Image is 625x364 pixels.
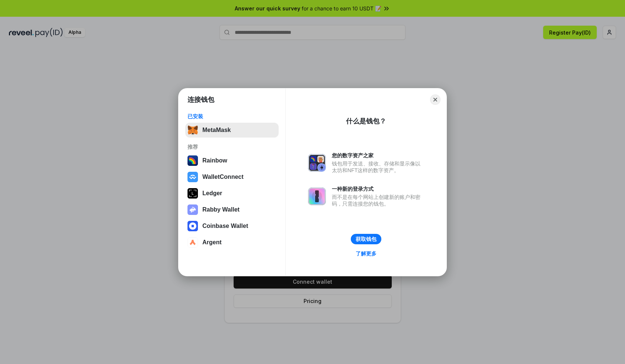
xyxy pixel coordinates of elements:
[332,160,424,174] div: 钱包用于发送、接收、存储和显示像以太坊和NFT这样的数字资产。
[202,127,231,133] div: MetaMask
[187,125,198,135] img: svg+xml,%3Csvg%20fill%3D%22none%22%20height%3D%2233%22%20viewBox%3D%220%200%2035%2033%22%20width%...
[308,154,326,172] img: svg+xml,%3Csvg%20xmlns%3D%22http%3A%2F%2Fwww.w3.org%2F2000%2Fsvg%22%20fill%3D%22none%22%20viewBox...
[187,221,198,231] img: svg+xml,%3Csvg%20width%3D%2228%22%20height%3D%2228%22%20viewBox%3D%220%200%2028%2028%22%20fill%3D...
[187,204,198,215] img: svg+xml,%3Csvg%20xmlns%3D%22http%3A%2F%2Fwww.w3.org%2F2000%2Fsvg%22%20fill%3D%22none%22%20viewBox...
[187,144,276,150] div: 推荐
[202,239,222,246] div: Argent
[202,190,222,197] div: Ledger
[187,188,198,199] img: svg+xml,%3Csvg%20xmlns%3D%22http%3A%2F%2Fwww.w3.org%2F2000%2Fsvg%22%20width%3D%2228%22%20height%3...
[308,187,326,205] img: svg+xml,%3Csvg%20xmlns%3D%22http%3A%2F%2Fwww.w3.org%2F2000%2Fsvg%22%20fill%3D%22none%22%20viewBox...
[185,170,279,184] button: WalletConnect
[185,235,279,250] button: Argent
[185,153,279,168] button: Rainbow
[185,202,279,217] button: Rabby Wallet
[185,186,279,201] button: Ledger
[187,155,198,166] img: svg+xml,%3Csvg%20width%3D%22120%22%20height%3D%22120%22%20viewBox%3D%220%200%20120%20120%22%20fil...
[185,123,279,138] button: MetaMask
[346,117,386,126] div: 什么是钱包？
[351,249,381,258] a: 了解更多
[187,95,214,104] h1: 连接钱包
[187,172,198,182] img: svg+xml,%3Csvg%20width%3D%2228%22%20height%3D%2228%22%20viewBox%3D%220%200%2028%2028%22%20fill%3D...
[332,186,424,192] div: 一种新的登录方式
[356,250,376,257] div: 了解更多
[185,219,279,233] button: Coinbase Wallet
[187,237,198,248] img: svg+xml,%3Csvg%20width%3D%2228%22%20height%3D%2228%22%20viewBox%3D%220%200%2028%2028%22%20fill%3D...
[356,236,376,242] div: 获取钱包
[332,152,424,159] div: 您的数字资产之家
[332,194,424,207] div: 而不是在每个网站上创建新的账户和密码，只需连接您的钱包。
[430,94,440,105] button: Close
[202,223,248,229] div: Coinbase Wallet
[202,206,240,213] div: Rabby Wallet
[202,157,227,164] div: Rainbow
[351,234,381,244] button: 获取钱包
[187,113,276,120] div: 已安装
[202,174,244,180] div: WalletConnect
